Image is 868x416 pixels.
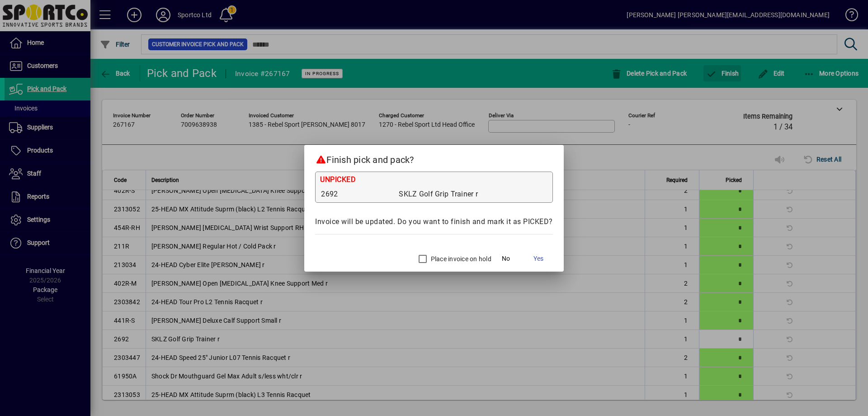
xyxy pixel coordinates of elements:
span: No [502,254,510,263]
div: Invoice will be updated. Do you want to finish and mark it as PICKED? [315,216,553,227]
td: 2692 [320,188,398,200]
h2: Finish pick and pack? [304,145,564,171]
div: UNPICKED [320,174,548,187]
label: Place invoice on hold [429,254,491,263]
button: No [491,251,520,267]
span: Yes [533,254,543,263]
button: Yes [524,251,553,267]
td: SKLZ Golf Grip Trainer r [398,188,547,200]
